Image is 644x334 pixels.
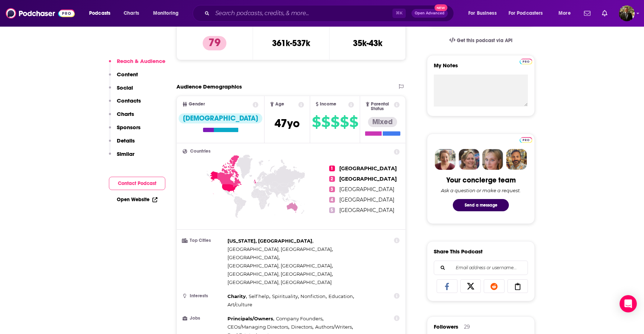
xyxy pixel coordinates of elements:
span: , [249,292,270,301]
h3: Top Cities [183,238,225,243]
button: Content [109,71,138,84]
span: Authors/Writers [315,324,352,330]
span: [GEOGRAPHIC_DATA] [339,207,394,213]
span: , [276,315,323,323]
img: Podchaser Pro [520,137,532,143]
span: 1 [329,166,335,171]
span: Principals/Owners [227,316,273,321]
span: $ [349,116,358,128]
span: $ [340,116,349,128]
span: [GEOGRAPHIC_DATA], [GEOGRAPHIC_DATA] [227,263,332,268]
span: [GEOGRAPHIC_DATA], [GEOGRAPHIC_DATA] [227,271,332,277]
h3: 35k-43k [353,38,382,49]
div: Mixed [368,117,397,127]
p: Sponsors [117,124,141,131]
span: Get this podcast via API [457,37,512,44]
div: Search followers [434,261,528,275]
span: , [328,292,354,301]
a: Share on Facebook [437,279,457,293]
div: [DEMOGRAPHIC_DATA] [179,113,262,123]
a: Get this podcast via API [443,32,518,49]
span: CEOs/Managing Directors [227,324,288,330]
div: 29 [464,324,470,330]
img: Podchaser Pro [520,59,532,64]
span: Charity [227,293,246,299]
span: , [315,323,353,331]
span: Podcasts [89,8,110,18]
span: , [227,245,333,253]
span: Parental Status [371,102,393,111]
a: Charts [119,8,143,19]
span: ⌘ K [392,9,406,18]
img: User Profile [619,5,635,21]
p: Content [117,71,138,78]
div: Your concierge team [446,176,516,185]
img: Jules Profile [482,149,503,170]
span: Company Founders [276,316,322,321]
span: Directors [291,324,312,330]
a: Show notifications dropdown [581,7,593,19]
img: Jon Profile [506,149,527,170]
span: $ [331,116,339,128]
span: Age [275,102,284,107]
span: 4 [329,197,335,203]
span: , [300,292,327,301]
p: Similar [117,150,134,157]
span: [GEOGRAPHIC_DATA] [339,197,394,203]
span: Income [320,102,336,107]
span: $ [321,116,330,128]
h3: Share This Podcast [434,248,483,255]
span: Monitoring [153,8,179,18]
p: Reach & Audience [117,58,165,64]
a: Open Website [117,197,157,203]
button: Send a message [453,199,509,211]
p: Social [117,84,133,91]
button: Sponsors [109,124,141,137]
span: 5 [329,207,335,213]
button: Show profile menu [619,5,635,21]
span: For Business [468,8,497,18]
div: Search podcasts, credits, & more... [199,5,461,22]
span: [US_STATE], [GEOGRAPHIC_DATA] [227,238,312,244]
button: Reach & Audience [109,58,165,71]
button: Contacts [109,97,141,110]
h2: Audience Demographics [176,83,242,90]
span: [GEOGRAPHIC_DATA] [339,186,394,193]
span: More [558,8,571,18]
button: open menu [504,8,553,19]
div: Ask a question or make a request. [441,188,521,193]
a: Copy Link [507,279,528,293]
span: , [227,262,333,270]
span: 47 yo [275,116,300,130]
span: New [434,4,447,11]
span: , [227,323,289,331]
span: [GEOGRAPHIC_DATA] [339,176,397,182]
p: Details [117,137,135,144]
span: $ [312,116,321,128]
span: , [227,315,274,323]
button: Charts [109,110,134,124]
span: Self help [249,293,269,299]
span: Art/culture [227,302,252,307]
span: [GEOGRAPHIC_DATA] [339,165,397,172]
button: Similar [109,150,134,164]
button: Open AdvancedNew [411,9,448,18]
span: Gender [189,102,205,107]
span: 3 [329,186,335,192]
p: Charts [117,110,134,117]
button: open menu [148,8,188,19]
button: open menu [553,8,580,19]
span: , [291,323,313,331]
span: Logged in as david40333 [619,5,635,21]
a: Pro website [520,136,532,143]
span: Countries [190,149,211,154]
a: Pro website [520,58,532,64]
div: Open Intercom Messenger [620,295,637,312]
button: open menu [84,8,120,19]
span: Education [328,293,353,299]
span: , [227,292,247,301]
h3: Jobs [183,316,225,321]
img: Podchaser - Follow, Share and Rate Podcasts [6,6,75,20]
span: [GEOGRAPHIC_DATA], [GEOGRAPHIC_DATA] [227,279,332,285]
